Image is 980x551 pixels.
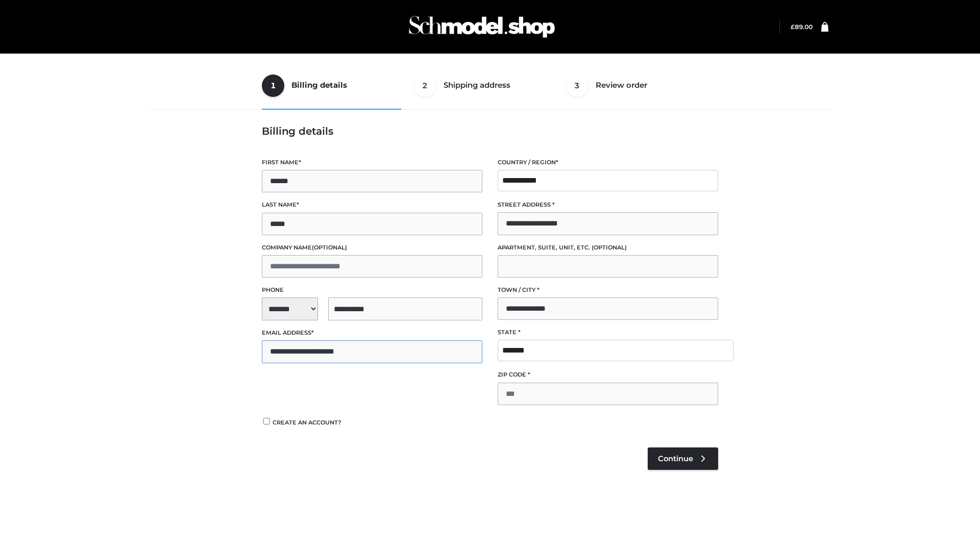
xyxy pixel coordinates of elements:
bdi: 89.00 [791,23,813,31]
label: Country / Region [498,158,718,167]
span: Continue [658,454,693,463]
label: State [498,328,718,337]
label: First name [262,158,482,167]
span: Create an account? [273,419,341,426]
span: (optional) [592,244,627,251]
span: £ [791,23,795,31]
label: Last name [262,200,482,210]
img: Schmodel Admin 964 [405,7,558,47]
a: £89.00 [791,23,813,31]
a: Continue [648,447,718,470]
h3: Billing details [262,125,718,137]
label: Company name [262,243,482,253]
label: Street address [498,200,718,210]
label: Email address [262,328,482,338]
span: (optional) [312,244,347,251]
label: Phone [262,285,482,295]
label: ZIP Code [498,370,718,380]
label: Town / City [498,285,718,295]
input: Create an account? [262,418,271,424]
label: Apartment, suite, unit, etc. [498,243,718,253]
